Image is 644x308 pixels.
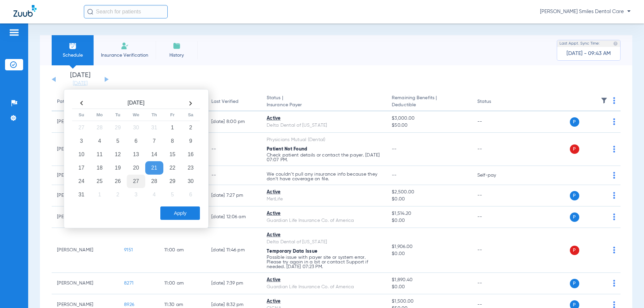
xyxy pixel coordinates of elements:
span: $1,500.00 [392,298,466,305]
td: -- [472,133,517,166]
span: $0.00 [392,250,466,257]
img: group-dot-blue.svg [613,192,615,199]
img: group-dot-blue.svg [613,118,615,125]
td: [DATE] 11:46 PM [206,228,261,273]
img: Zuub Logo [13,5,37,17]
span: P [570,279,579,288]
div: Patient Name [57,98,87,105]
span: Patient Not Found [267,147,307,151]
td: Self-pay [472,166,517,185]
span: $1,514.20 [392,210,466,217]
span: $0.00 [392,196,466,203]
span: [DATE] - 09:43 AM [567,50,611,57]
img: group-dot-blue.svg [613,213,615,220]
li: [DATE] [60,72,100,87]
td: [DATE] 12:06 AM [206,206,261,228]
span: P [570,191,579,200]
div: Active [267,298,381,305]
div: Delta Dental of [US_STATE] [267,239,381,246]
td: -- [472,111,517,133]
img: Search Icon [87,9,93,15]
button: Apply [160,206,200,220]
span: Last Appt. Sync Time: [559,40,600,47]
div: MetLife [267,196,381,203]
div: Guardian Life Insurance Co. of America [267,284,381,291]
span: Insurance Verification [99,52,151,59]
div: Active [267,276,381,284]
span: P [570,212,579,222]
th: Remaining Benefits | [386,93,472,111]
td: [DATE] 7:39 PM [206,273,261,294]
div: Patient Name [57,98,113,105]
div: Active [267,189,381,196]
th: Status [472,93,517,111]
span: History [161,52,193,59]
div: Active [267,115,381,122]
span: Temporary Data Issue [267,249,317,254]
div: Active [267,232,381,239]
span: $2,500.00 [392,189,466,196]
div: Delta Dental of [US_STATE] [267,122,381,129]
span: 8926 [124,302,134,307]
span: Insurance Payer [267,102,381,109]
td: -- [472,185,517,206]
img: Manual Insurance Verification [121,42,129,50]
a: [DATE] [60,80,100,87]
span: P [570,144,579,154]
p: Check patient details or contact the payer. [DATE] 07:07 PM. [267,153,381,162]
img: group-dot-blue.svg [613,97,615,104]
img: History [173,42,181,50]
td: [DATE] 7:27 PM [206,185,261,206]
span: $3,000.00 [392,115,466,122]
span: -- [392,147,397,151]
span: 8271 [124,281,133,286]
span: P [570,246,579,255]
th: Status | [261,93,386,111]
div: Guardian Life Insurance Co. of America [267,217,381,224]
td: 11:00 AM [159,228,206,273]
img: Schedule [69,42,77,50]
td: -- [206,166,261,185]
span: -- [392,173,397,178]
div: Active [267,210,381,217]
td: 11:00 AM [159,273,206,294]
td: [PERSON_NAME] [52,228,119,273]
p: We couldn’t pull any insurance info because they don’t have coverage on file. [267,172,381,181]
td: -- [472,206,517,228]
img: last sync help info [613,41,618,46]
img: group-dot-blue.svg [613,172,615,179]
img: filter.svg [601,97,607,104]
span: $50.00 [392,122,466,129]
span: P [570,117,579,127]
span: [PERSON_NAME] Smiles Dental Care [540,8,631,15]
td: -- [206,133,261,166]
span: $0.00 [392,284,466,291]
span: $0.00 [392,217,466,224]
div: Last Verified [211,98,256,105]
iframe: Chat Widget [610,276,644,308]
img: hamburger-icon [9,28,19,37]
div: Last Verified [211,98,238,105]
img: group-dot-blue.svg [613,146,615,152]
td: [PERSON_NAME] [52,273,119,294]
img: group-dot-blue.svg [613,247,615,253]
span: Schedule [57,52,89,59]
div: Physicians Mutual (Dental) [267,136,381,143]
th: [DATE] [91,98,181,109]
td: -- [472,228,517,273]
td: -- [472,273,517,294]
span: 9151 [124,248,133,252]
input: Search for patients [84,5,168,18]
span: $1,890.40 [392,276,466,284]
span: $1,906.00 [392,243,466,250]
span: Deductible [392,102,466,109]
td: [DATE] 8:00 PM [206,111,261,133]
p: Possible issue with payer site or system error. Please try again in a bit or contact Support if n... [267,255,381,269]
